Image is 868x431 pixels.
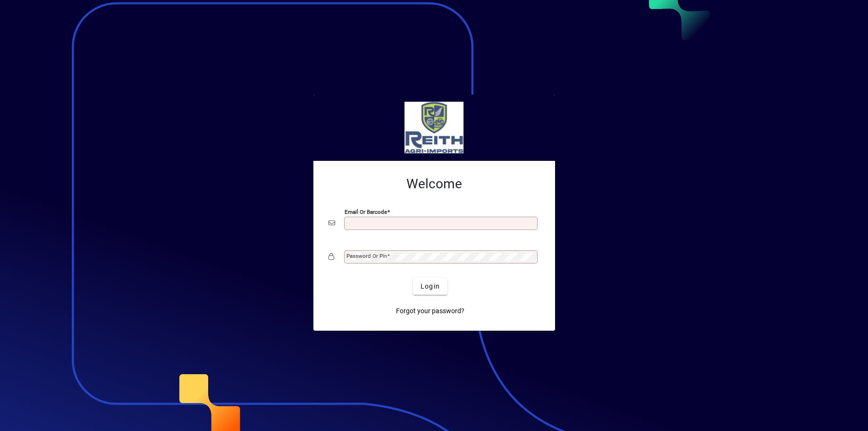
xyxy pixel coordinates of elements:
mat-label: Email or Barcode [345,209,387,215]
mat-label: Password or Pin [346,253,387,259]
a: Forgot your password? [392,302,468,319]
span: Login [421,281,440,291]
span: Forgot your password? [396,306,464,316]
h2: Welcome [329,176,540,192]
button: Login [413,278,447,295]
